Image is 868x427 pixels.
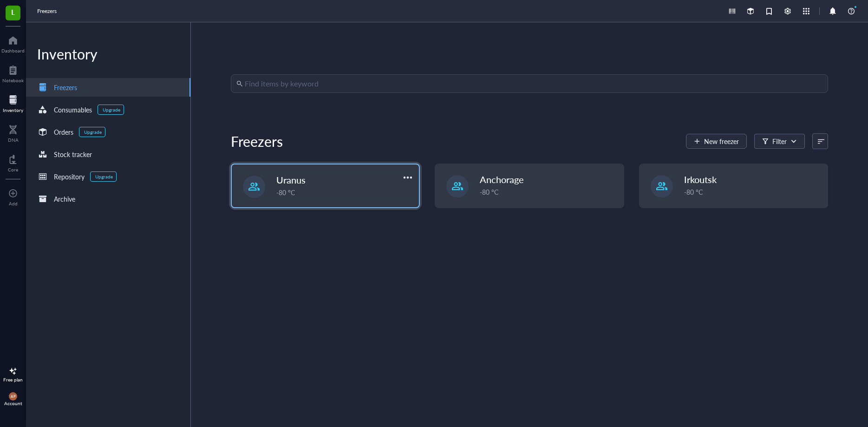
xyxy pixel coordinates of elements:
div: Repository [54,171,85,182]
div: Upgrade [103,107,120,112]
div: Upgrade [95,174,113,179]
div: Archive [54,194,75,204]
a: Notebook [2,63,24,83]
div: Core [8,167,18,172]
a: RepositoryUpgrade [26,167,190,186]
div: Notebook [2,78,24,83]
span: Anchorage [480,173,524,186]
button: New freezer [686,134,747,149]
a: Stock tracker [26,145,190,164]
a: Archive [26,190,190,208]
div: Dashboard [1,48,25,53]
a: Core [8,152,18,172]
span: Irkoutsk [684,173,717,186]
span: Uranus [276,173,306,186]
a: Inventory [3,92,23,113]
div: Freezers [54,82,77,92]
div: Account [4,401,22,406]
div: Free plan [3,377,23,382]
a: Dashboard [1,33,25,53]
a: DNA [8,122,19,143]
div: Inventory [3,107,23,113]
div: Filter [772,136,787,146]
span: AP [11,394,15,398]
div: Orders [54,127,73,137]
a: OrdersUpgrade [26,123,190,141]
div: Freezers [231,132,283,151]
span: New freezer [704,138,739,145]
div: -80 °C [276,187,413,197]
div: -80 °C [480,187,618,197]
div: -80 °C [684,187,822,197]
div: Stock tracker [54,149,92,159]
a: ConsumablesUpgrade [26,100,190,119]
span: L [11,6,15,18]
div: DNA [8,137,19,143]
a: Freezers [37,7,59,16]
div: Inventory [26,45,190,63]
div: Add [9,201,18,206]
a: Freezers [26,78,190,97]
div: Upgrade [84,129,102,135]
div: Consumables [54,105,92,115]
